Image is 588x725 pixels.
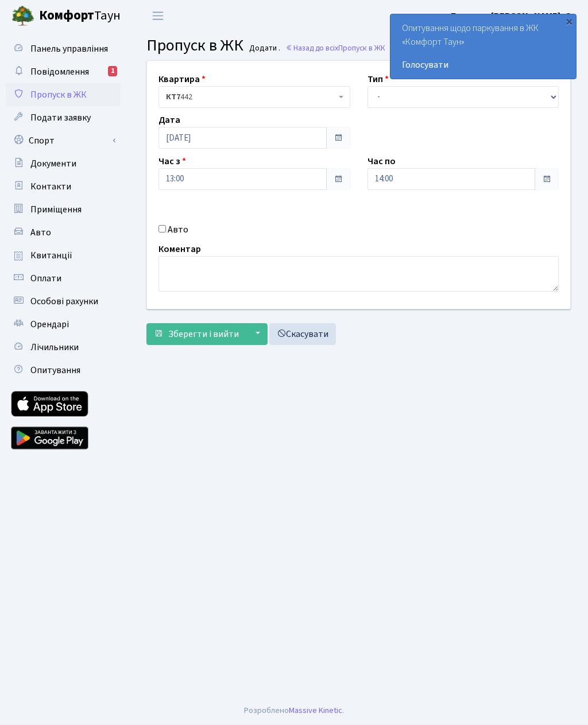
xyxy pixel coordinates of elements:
a: Контакти [6,175,121,198]
span: Опитування [30,364,80,377]
a: Пропуск в ЖК [6,83,121,106]
a: Назад до всіхПропуск в ЖК [285,42,385,53]
a: Документи [6,152,121,175]
a: Орендарі [6,313,121,336]
span: Орендарі [30,318,69,331]
b: Комфорт [39,6,94,25]
span: Панель управління [30,42,108,55]
span: Лічильники [30,341,79,354]
a: Приміщення [6,198,121,221]
a: Подати заявку [6,106,121,129]
button: Переключити навігацію [144,6,172,25]
span: <b>КТ7</b>&nbsp;&nbsp;&nbsp;442 [166,91,336,103]
span: Зберегти і вийти [168,328,239,340]
label: Тип [367,72,389,86]
a: Опитування [6,359,121,382]
a: Блєдних [PERSON_NAME]. О. [451,9,574,23]
span: Приміщення [30,203,82,216]
span: Таун [39,6,121,26]
small: Додати . [247,44,280,53]
a: Лічильники [6,336,121,359]
a: Голосувати [402,58,564,72]
button: Зберегти і вийти [146,323,246,345]
span: Квитанції [30,249,72,262]
a: Повідомлення1 [6,60,121,83]
span: Пропуск в ЖК [30,88,87,101]
div: Опитування щодо паркування в ЖК «Комфорт Таун» [390,14,576,79]
a: Панель управління [6,37,121,60]
a: Особові рахунки [6,290,121,313]
label: Коментар [158,242,201,256]
span: Контакти [30,180,71,193]
span: Особові рахунки [30,295,98,308]
a: Скасувати [269,323,336,345]
span: Повідомлення [30,65,89,78]
div: Розроблено . [244,704,344,717]
div: × [563,15,575,27]
label: Час з [158,154,186,168]
span: <b>КТ7</b>&nbsp;&nbsp;&nbsp;442 [158,86,350,108]
span: Подати заявку [30,111,91,124]
span: Пропуск в ЖК [338,42,385,53]
b: КТ7 [166,91,180,103]
a: Авто [6,221,121,244]
a: Квитанції [6,244,121,267]
span: Авто [30,226,51,239]
label: Авто [168,223,188,237]
label: Квартира [158,72,206,86]
label: Час по [367,154,396,168]
img: logo.png [11,5,34,28]
a: Оплати [6,267,121,290]
a: Спорт [6,129,121,152]
span: Пропуск в ЖК [146,34,243,57]
label: Дата [158,113,180,127]
span: Оплати [30,272,61,285]
div: 1 [108,66,117,76]
b: Блєдних [PERSON_NAME]. О. [451,10,574,22]
a: Massive Kinetic [289,704,342,716]
span: Документи [30,157,76,170]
